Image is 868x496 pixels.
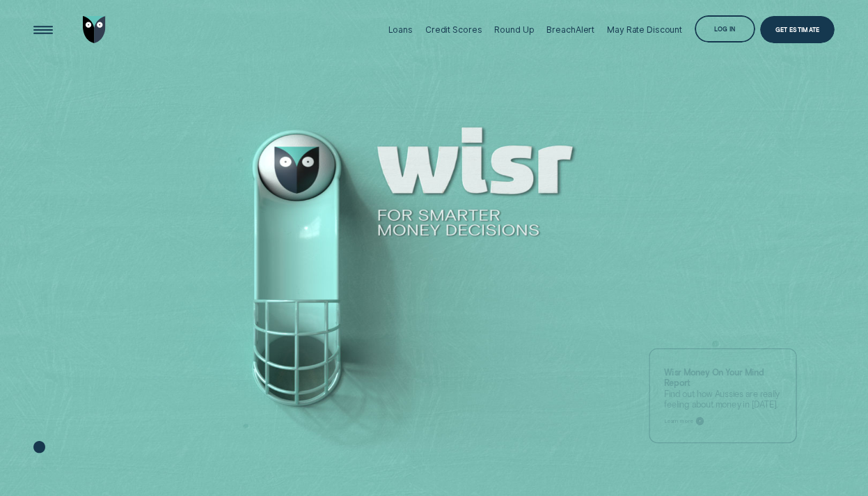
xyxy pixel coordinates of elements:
[664,367,782,410] p: Find out how Aussies are really feeling about money in [DATE].
[695,15,755,42] button: Log in
[760,16,835,43] a: Get Estimate
[388,24,413,35] div: Loans
[664,418,694,425] span: Learn more
[546,24,594,35] div: BreachAlert
[494,24,534,35] div: Round Up
[607,24,682,35] div: May Rate Discount
[83,16,105,43] img: Wisr
[425,24,482,35] div: Credit Scores
[664,367,764,389] strong: Wisr Money On Your Mind Report
[30,16,57,43] button: Open Menu
[649,348,797,444] a: Wisr Money On Your Mind ReportFind out how Aussies are really feeling about money in [DATE].Learn...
